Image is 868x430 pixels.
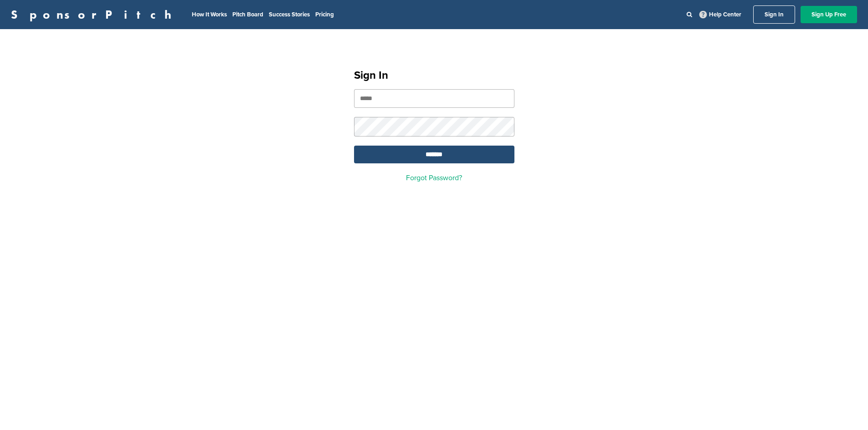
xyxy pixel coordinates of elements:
a: How It Works [192,11,227,18]
a: Pricing [315,11,334,18]
a: Success Stories [269,11,310,18]
a: Forgot Password? [406,173,462,182]
a: Pitch Board [232,11,263,18]
h1: Sign In [354,67,514,84]
a: SponsorPitch [11,9,177,20]
a: Sign In [753,5,795,24]
a: Sign Up Free [801,6,857,23]
a: Help Center [698,9,743,20]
